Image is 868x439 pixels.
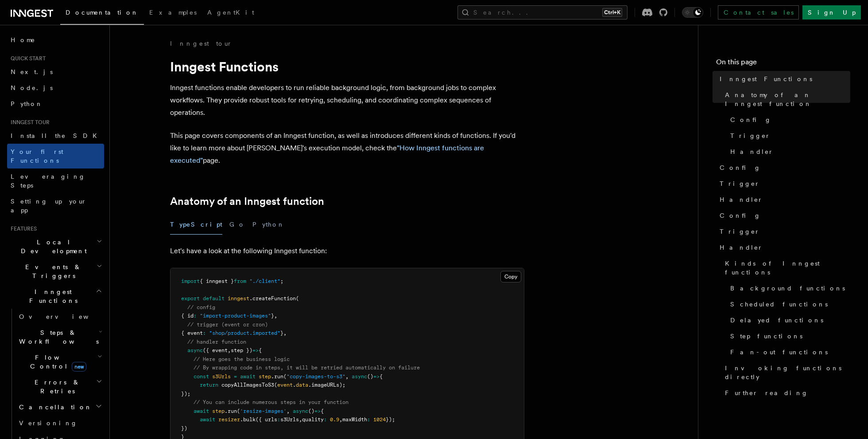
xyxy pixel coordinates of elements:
span: : [203,330,206,336]
span: = [234,373,237,380]
h4: On this page [716,57,850,71]
span: await [200,416,215,423]
a: Handler [727,144,850,160]
a: Step functions [727,328,850,344]
span: event [277,382,293,388]
a: Kinds of Inngest functions [721,255,850,280]
span: new [72,362,86,372]
span: // Here goes the business logic [194,356,290,362]
a: Trigger [716,223,850,239]
span: // trigger (event or cron) [187,321,268,328]
span: async [293,408,308,414]
span: { inngest } [200,278,234,284]
span: resizer [218,416,240,423]
a: Trigger [727,128,850,144]
span: Step functions [730,332,802,341]
span: Next.js [11,68,53,75]
span: Trigger [730,131,771,140]
kbd: Ctrl+K [602,8,622,17]
span: await [240,373,256,380]
span: : [367,416,370,423]
span: => [314,408,321,414]
span: "copy-images-to-s3" [287,373,345,380]
span: data [296,382,308,388]
span: step [212,408,225,414]
span: Documentation [66,9,139,16]
span: from [234,278,246,284]
span: : [324,416,327,423]
a: Node.js [7,80,104,96]
span: Handler [720,243,763,252]
span: Home [11,35,35,44]
a: Scheduled functions [727,296,850,312]
a: Setting up your app [7,193,104,218]
span: Node.js [11,84,53,91]
span: } [271,313,274,319]
span: export [181,295,200,302]
span: Versioning [19,419,77,427]
button: Python [252,215,285,235]
button: Events & Triggers [7,259,104,284]
span: default [203,295,225,302]
a: Anatomy of an Inngest function [721,87,850,112]
span: Quick start [7,55,46,62]
a: AgentKit [202,3,260,24]
span: Overview [19,313,110,320]
span: // handler function [187,339,246,345]
span: step }) [231,347,252,353]
a: Fan-out functions [727,344,850,360]
span: () [308,408,314,414]
span: Your first Functions [11,148,63,164]
span: ({ event [203,347,228,353]
span: copyAllImagesToS3 [221,382,274,388]
a: Examples [144,3,202,24]
a: Sign Up [802,5,861,20]
span: ({ urls [256,416,277,423]
span: Errors & Retries [15,378,96,396]
span: Leveraging Steps [11,173,85,189]
span: Handler [730,147,774,156]
span: 0.9 [330,416,339,423]
span: { event [181,330,203,336]
span: Local Development [7,238,97,255]
a: Install the SDK [7,128,104,144]
span: async [187,347,203,353]
span: }); [181,391,190,397]
span: async [352,373,367,380]
p: This page covers components of an Inngest function, as well as introduces different kinds of func... [170,129,524,167]
span: , [299,416,302,423]
a: Overview [15,309,104,325]
h1: Inngest Functions [170,59,524,74]
span: .createFunction [249,295,296,302]
a: Anatomy of an Inngest function [170,195,324,208]
span: { [259,347,262,353]
span: } [280,330,283,336]
span: : [194,313,197,319]
span: s3Urls [212,373,231,380]
button: Steps & Workflows [15,325,104,349]
span: Events & Triggers [7,263,97,280]
span: Inngest Functions [7,287,96,305]
span: Features [7,225,37,232]
a: Config [727,112,850,128]
span: const [194,373,209,380]
span: Delayed functions [730,316,823,325]
span: s3Urls [280,416,299,423]
a: Delayed functions [727,312,850,328]
span: Steps & Workflows [15,328,99,346]
span: .run [225,408,237,414]
span: 1024 [373,416,386,423]
a: Leveraging Steps [7,169,104,193]
span: Trigger [720,179,760,188]
a: Handler [716,239,850,255]
span: // config [187,304,215,310]
button: Errors & Retries [15,374,104,399]
span: }) [181,425,187,431]
a: Contact sales [718,5,799,20]
span: Install the SDK [11,132,102,139]
span: Python [11,100,43,107]
span: Config [720,211,761,220]
span: // You can include numerous steps in your function [194,399,349,405]
a: Versioning [15,415,104,431]
span: // By wrapping code in steps, it will be retried automatically on failure [194,365,420,371]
